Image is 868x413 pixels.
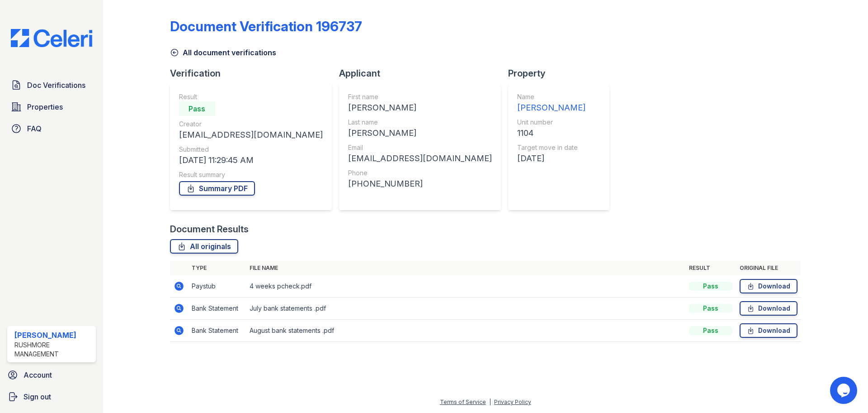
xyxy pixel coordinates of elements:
[348,178,492,190] div: [PHONE_NUMBER]
[179,170,323,179] div: Result summary
[348,92,492,101] div: First name
[179,101,215,116] div: Pass
[7,120,96,138] a: FAQ
[830,377,859,404] iframe: chat widget
[27,123,42,134] span: FAQ
[170,18,362,34] div: Document Verification 196737
[179,181,255,196] a: Summary PDF
[188,261,246,275] th: Type
[689,304,732,313] div: Pass
[179,145,323,154] div: Submitted
[4,29,99,47] img: CE_Logo_Blue-a8612792a0a2168367f1c8372b55b34899dd931a85d93a1a3d3e32e68fde9ad4.png
[24,370,52,380] span: Account
[348,152,492,165] div: [EMAIL_ADDRESS][DOMAIN_NAME]
[4,366,99,384] a: Account
[517,143,585,152] div: Target move in date
[348,118,492,127] div: Last name
[685,261,736,275] th: Result
[740,279,797,293] a: Download
[179,154,323,167] div: [DATE] 11:29:45 AM
[179,120,323,129] div: Creator
[27,80,85,91] span: Doc Verifications
[179,129,323,141] div: [EMAIL_ADDRESS][DOMAIN_NAME]
[517,101,585,114] div: [PERSON_NAME]
[517,127,585,139] div: 1104
[348,101,492,114] div: [PERSON_NAME]
[440,399,486,405] a: Terms of Service
[188,320,246,342] td: Bank Statement
[4,388,99,406] a: Sign out
[736,261,801,275] th: Original file
[246,298,685,320] td: July bank statements .pdf
[517,118,585,127] div: Unit number
[170,239,238,254] a: All originals
[7,76,96,94] a: Doc Verifications
[188,298,246,320] td: Bank Statement
[740,323,797,338] a: Download
[24,391,51,402] span: Sign out
[246,275,685,298] td: 4 weeks pcheck.pdf
[170,67,339,80] div: Verification
[689,282,732,291] div: Pass
[246,320,685,342] td: August bank statements .pdf
[246,261,685,275] th: File name
[348,127,492,139] div: [PERSON_NAME]
[517,92,585,114] a: Name [PERSON_NAME]
[170,223,249,235] div: Document Results
[170,47,276,58] a: All document verifications
[14,330,92,341] div: [PERSON_NAME]
[689,326,732,335] div: Pass
[508,67,617,80] div: Property
[348,143,492,152] div: Email
[348,168,492,178] div: Phone
[179,92,323,101] div: Result
[740,301,797,316] a: Download
[489,399,491,405] div: |
[494,399,531,405] a: Privacy Policy
[7,98,96,116] a: Properties
[517,92,585,101] div: Name
[339,67,508,80] div: Applicant
[27,101,63,112] span: Properties
[517,152,585,165] div: [DATE]
[14,341,92,359] div: Rushmore Management
[188,275,246,298] td: Paystub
